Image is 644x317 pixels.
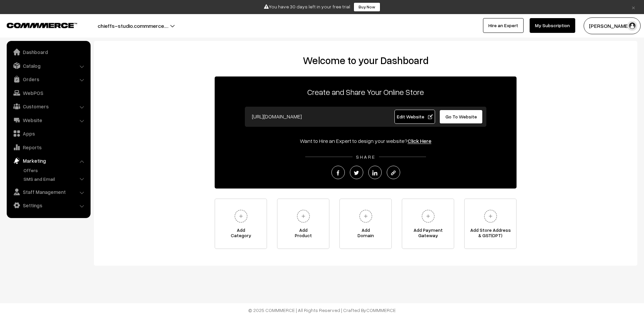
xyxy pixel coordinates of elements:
[215,227,267,241] span: Add Category
[397,114,433,119] span: Edit Website
[22,175,88,182] a: SMS and Email
[464,199,517,249] a: Add Store Address& GST(OPT)
[2,2,642,12] div: You have 30 days left in your free trial
[402,227,454,241] span: Add Payment Gateway
[8,114,88,126] a: Website
[101,54,631,66] h2: Welcome to your Dashboard
[8,127,88,140] a: Apps
[7,23,77,28] img: COMMMERCE
[215,86,517,98] p: Create and Share Your Online Store
[22,167,88,174] a: Offers
[8,100,88,112] a: Customers
[439,110,483,124] a: Go To Website
[584,17,641,34] button: [PERSON_NAME]
[394,110,435,124] a: Edit Website
[629,3,638,11] a: ×
[215,137,517,145] div: Want to Hire an Expert to design your website?
[8,46,88,58] a: Dashboard
[465,227,516,241] span: Add Store Address & GST(OPT)
[339,199,392,249] a: AddDomain
[74,17,192,34] button: chieffs-studio.commmerce.…
[483,18,524,33] a: Hire an Expert
[8,155,88,167] a: Marketing
[232,207,250,225] img: plus.svg
[277,227,329,241] span: Add Product
[366,307,396,313] a: COMMMERCE
[419,207,437,225] img: plus.svg
[8,186,88,198] a: Staff Management
[8,141,88,153] a: Reports
[353,154,379,160] span: SHARE
[7,21,65,29] a: COMMMERCE
[8,87,88,99] a: WebPOS
[481,207,500,225] img: plus.svg
[357,207,375,225] img: plus.svg
[408,138,431,144] a: Click Here
[294,207,313,225] img: plus.svg
[8,199,88,211] a: Settings
[354,2,380,12] a: Buy Now
[445,114,477,119] span: Go To Website
[8,60,88,72] a: Catalog
[277,199,329,249] a: AddProduct
[402,199,454,249] a: Add PaymentGateway
[215,199,267,249] a: AddCategory
[627,21,637,31] img: user
[530,18,575,33] a: My Subscription
[340,227,391,241] span: Add Domain
[8,73,88,85] a: Orders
